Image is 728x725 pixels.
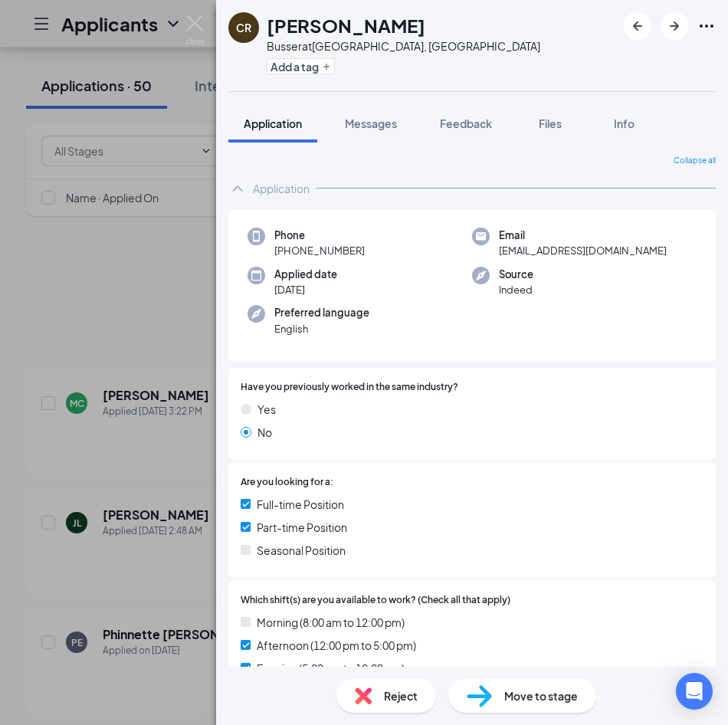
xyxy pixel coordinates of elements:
[257,542,346,559] span: Seasonal Position
[241,475,333,490] span: Are you looking for a:
[257,496,344,513] span: Full-time Position
[499,228,667,243] span: Email
[624,12,651,40] button: ArrowLeftNew
[676,673,713,710] div: Open Intercom Messenger
[253,181,310,196] div: Application
[257,660,405,677] span: Evening (5:00 pm to 10:00 pm)
[274,243,365,258] span: [PHONE_NUMBER]
[499,282,533,297] span: Indeed
[267,58,335,74] button: PlusAdd a tag
[257,519,347,536] span: Part-time Position
[257,401,276,418] span: Yes
[274,282,337,297] span: [DATE]
[241,380,458,395] span: Have you previously worked in the same industry?
[274,305,369,320] span: Preferred language
[244,116,302,130] span: Application
[499,243,667,258] span: [EMAIL_ADDRESS][DOMAIN_NAME]
[274,267,337,282] span: Applied date
[345,116,397,130] span: Messages
[384,687,418,704] span: Reject
[257,424,272,441] span: No
[499,267,533,282] span: Source
[267,38,540,54] div: Busser at [GEOGRAPHIC_DATA], [GEOGRAPHIC_DATA]
[539,116,562,130] span: Files
[628,17,647,35] svg: ArrowLeftNew
[241,593,510,608] span: Which shift(s) are you available to work? (Check all that apply)
[274,228,365,243] span: Phone
[267,12,425,38] h1: [PERSON_NAME]
[661,12,688,40] button: ArrowRight
[228,179,247,198] svg: ChevronUp
[322,62,331,71] svg: Plus
[257,637,416,654] span: Afternoon (12:00 pm to 5:00 pm)
[697,17,716,35] svg: Ellipses
[674,155,716,167] span: Collapse all
[440,116,492,130] span: Feedback
[274,321,369,336] span: English
[236,20,251,35] div: CR
[665,17,684,35] svg: ArrowRight
[257,614,405,631] span: Morning (8:00 am to 12:00 pm)
[614,116,635,130] span: Info
[504,687,578,704] span: Move to stage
